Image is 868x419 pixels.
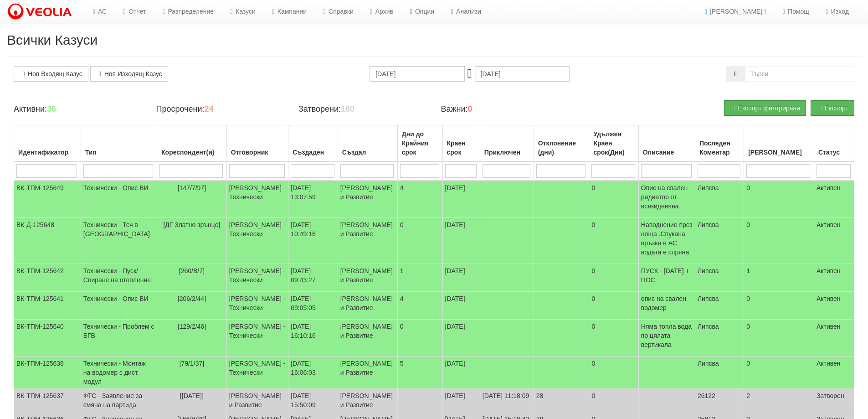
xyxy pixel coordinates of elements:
[811,100,854,116] button: Експорт
[157,125,227,162] th: Кореспондент(и): No sort applied, activate to apply an ascending sort
[81,357,157,389] td: Технически - Монтаж на водомер с дист. модул
[288,181,338,218] td: [DATE] 13:07:59
[400,221,404,228] span: 0
[81,320,157,357] td: Технически - Проблем с БГВ
[81,264,157,292] td: Технически - Пуск/Спиране на отопление
[14,181,81,218] td: ВК-ТПМ-125649
[638,125,695,162] th: Описание: No sort applied, activate to apply an ascending sort
[814,389,854,412] td: Затворен
[589,320,638,357] td: 0
[814,125,854,162] th: Статус: No sort applied, activate to apply an ascending sort
[445,137,478,159] div: Краен срок
[698,221,719,228] span: Липсва
[81,181,157,218] td: Технически - Опис ВИ
[442,125,480,162] th: Краен срок: No sort applied, activate to apply an ascending sort
[589,264,638,292] td: 0
[288,292,338,320] td: [DATE] 09:05:05
[83,146,154,159] div: Тип
[178,323,206,330] span: [129/2/46]
[698,392,715,399] span: 26122
[536,137,587,159] div: Отклонение (дни)
[641,220,693,257] p: Наводнение през ноща .Спукана връзка в АС водата е спряна
[400,360,404,367] span: 5
[534,125,589,162] th: Отклонение (дни): No sort applied, activate to apply an ascending sort
[589,181,638,218] td: 0
[641,322,693,349] p: Няма топла вода по цялата вертикала
[397,125,442,162] th: Дни до Крайния срок: No sort applied, activate to apply an ascending sort
[400,184,404,191] span: 4
[641,294,693,312] p: опис на свален водомер
[7,32,861,47] h2: Всички Казуси
[441,105,569,114] h4: Важни:
[724,100,806,116] button: Експорт филтрирани
[814,218,854,264] td: Активен
[288,320,338,357] td: [DATE] 16:10:16
[589,125,638,162] th: Удължен Краен срок(Дни): No sort applied, activate to apply an ascending sort
[338,218,397,264] td: [PERSON_NAME] и Развитие
[814,320,854,357] td: Активен
[178,184,206,191] span: [147/7/97]
[744,181,814,218] td: 0
[698,137,741,159] div: Последен Коментар
[814,181,854,218] td: Активен
[698,267,719,274] span: Липсва
[744,320,814,357] td: 0
[591,128,636,159] div: Удължен Краен срок(Дни)
[180,392,204,399] span: [[DATE]]
[178,295,206,302] span: [206/2/44]
[338,292,397,320] td: [PERSON_NAME] и Развитие
[589,389,638,412] td: 0
[14,320,81,357] td: ВК-ТПМ-125640
[288,389,338,412] td: [DATE] 15:50:09
[179,267,205,274] span: [260/В/7]
[641,146,693,159] div: Описание
[534,389,589,412] td: 28
[400,323,404,330] span: 0
[483,146,531,159] div: Приключен
[442,218,480,264] td: [DATE]
[14,66,88,82] a: Нов Входящ Казус
[288,125,338,162] th: Създаден: No sort applied, activate to apply an ascending sort
[14,389,81,412] td: ВК-ТПМ-125637
[589,357,638,389] td: 0
[16,146,78,159] div: Идентификатор
[814,264,854,292] td: Активен
[817,146,852,159] div: Статус
[226,218,288,264] td: [PERSON_NAME] - Технически
[338,125,397,162] th: Създал: No sort applied, activate to apply an ascending sort
[698,323,719,330] span: Липсва
[81,389,157,412] td: ФТС - Заявление за смяна на партида
[163,221,220,228] span: [ДГ Златно зрънце]
[14,264,81,292] td: ВК-ТПМ-125642
[400,128,440,159] div: Дни до Крайния срок
[229,146,286,159] div: Отговорник
[641,266,693,285] p: ПУСК - [DATE] + ПОС
[338,389,397,412] td: [PERSON_NAME] и Развитие
[814,292,854,320] td: Активен
[442,264,480,292] td: [DATE]
[288,357,338,389] td: [DATE] 16:06:03
[744,125,814,162] th: Брой Файлове: No sort applied, activate to apply an ascending sort
[159,146,224,159] div: Кореспондент(и)
[442,320,480,357] td: [DATE]
[81,292,157,320] td: Технически - Опис ВИ
[744,264,814,292] td: 1
[156,105,284,114] h4: Просрочени:
[14,292,81,320] td: ВК-ТПМ-125641
[442,389,480,412] td: [DATE]
[480,125,534,162] th: Приключен: No sort applied, activate to apply an ascending sort
[338,264,397,292] td: [PERSON_NAME] и Развитие
[226,357,288,389] td: [PERSON_NAME] - Технически
[288,218,338,264] td: [DATE] 10:49:16
[400,295,404,302] span: 4
[744,389,814,412] td: 2
[589,218,638,264] td: 0
[226,292,288,320] td: [PERSON_NAME] - Технически
[744,292,814,320] td: 0
[442,181,480,218] td: [DATE]
[90,66,168,82] a: Нов Изходящ Казус
[226,125,288,162] th: Отговорник: No sort applied, activate to apply an ascending sort
[14,218,81,264] td: ВК-Д-125648
[745,66,854,82] input: Търсене по Идентификатор, Бл/Вх/Ап, Тип, Описание, Моб. Номер, Имейл, Файл, Коментар,
[744,218,814,264] td: 0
